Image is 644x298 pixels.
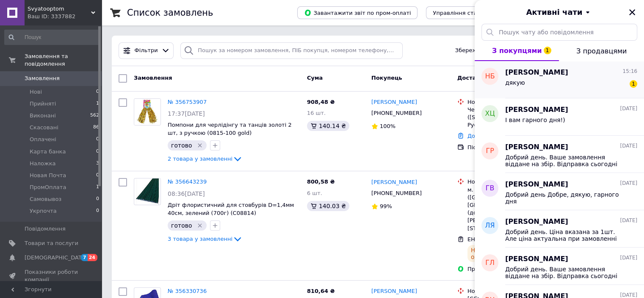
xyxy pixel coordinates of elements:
span: 800,58 ₴ [307,178,335,185]
div: Післяплата [467,144,553,151]
span: [DATE] [620,217,637,224]
span: 0 [96,136,99,143]
svg: Видалити мітку [196,222,203,229]
span: [PERSON_NAME] [505,217,568,227]
a: Фото товару [134,98,161,125]
span: 1 [96,100,99,108]
img: Фото товару [134,99,160,125]
a: [PERSON_NAME] [371,98,417,106]
span: Укрпочта [30,207,57,215]
span: З покупцями [492,47,542,55]
span: [PHONE_NUMBER] [371,110,422,116]
span: 15:16 [622,68,637,75]
span: дякую [505,79,525,86]
div: Нова Пошта [467,178,553,186]
button: НБ[PERSON_NAME]15:16дякую1 [475,61,644,98]
button: З покупцями1 [475,41,559,61]
span: ЕН: 20451224089818 [467,236,528,242]
span: 6 шт. [307,190,322,196]
span: готово [171,222,192,229]
span: 0 [96,148,99,156]
span: 3 товара у замовленні [168,236,232,242]
span: Замовлення [134,75,172,81]
span: Замовлення та повідомлення [25,53,102,68]
span: 100% [380,123,395,129]
span: Товари та послуги [25,240,78,247]
div: 140.14 ₴ [307,121,349,131]
span: Оплачені [30,136,56,143]
a: № 356330736 [168,288,207,294]
svg: Видалити мітку [196,142,203,149]
input: Пошук чату або повідомлення [481,24,637,41]
span: [DATE] [620,180,637,187]
a: Додати ЕН [467,133,498,139]
input: Пошук [4,30,100,45]
span: НБ [485,72,495,81]
a: Фото товару [134,178,161,205]
span: 1 [96,184,99,191]
span: Фільтри [135,47,158,55]
a: [PERSON_NAME] [371,287,417,295]
span: 562 [90,112,99,120]
span: Скасовані [30,124,58,131]
span: 2 товара у замовленні [168,156,232,162]
a: № 356753907 [168,99,207,105]
span: [PERSON_NAME] [505,142,568,152]
span: ЛЯ [485,221,495,231]
span: Збережені фільтри: [455,47,513,55]
span: готово [171,142,192,149]
button: З продавцями [559,41,644,61]
span: Дріт флористичний для стовбурів D=1,4мм 40см, зелений (700г) (C08814) [168,202,294,216]
span: [DEMOGRAPHIC_DATA] [25,254,87,262]
span: 3 [96,160,99,167]
span: 908,48 ₴ [307,99,335,105]
span: ХЦ [485,109,495,119]
span: 24 [88,254,97,261]
div: Ваш ID: 3337882 [28,13,102,20]
span: Виконані [30,112,56,120]
div: м. [GEOGRAPHIC_DATA] ([GEOGRAPHIC_DATA], [GEOGRAPHIC_DATA].), №41 (до 30 кг на одне місце): вул. ... [467,186,553,232]
span: Карта банка [30,148,66,156]
span: Повідомлення [25,225,66,233]
button: ГЛ[PERSON_NAME][DATE]Добрий день. Ваше замовлення віддане на збір. Відправка сьогодні після 18:00... [475,248,644,285]
span: 99% [380,203,392,209]
span: Покупець [371,75,402,81]
span: Активні чати [526,7,582,18]
span: [DATE] [620,142,637,150]
button: Активні чати [498,7,620,18]
img: Фото товару [136,178,158,205]
span: [PHONE_NUMBER] [371,190,422,196]
button: Управління статусами [426,6,504,19]
span: Доставка та оплата [457,75,520,81]
span: [PERSON_NAME] [505,105,568,115]
span: Добрий день. Ваше замовлення віддане на збір. Відправка сьогодні після 18:00. ТТН надішлемо в смс... [505,154,625,167]
span: І вам гарного дня!) [505,117,565,123]
span: ГВ [486,184,495,193]
span: 1 [630,80,637,88]
button: ХЦ[PERSON_NAME][DATE]І вам гарного дня!) [475,98,644,136]
a: 2 товара у замовленні [168,156,243,162]
span: 16 шт. [307,110,326,116]
span: 1 [544,47,551,54]
button: ГВ[PERSON_NAME][DATE]Добрий день Добре, дякую, гарного дня [475,173,644,210]
span: 0 [96,207,99,215]
div: Пром-оплата [467,265,553,273]
span: 0 [96,88,99,96]
a: № 356643239 [168,178,207,185]
span: З продавцями [576,47,627,55]
span: Добрий день. Ціна вказана за 1шт. Але ціна актуальна при замовленні від 800грн. [505,228,625,242]
span: Новая Почта [30,172,66,179]
span: 08:36[DATE] [168,190,205,197]
div: Черновцы ([STREET_ADDRESS]: ул. Русская, 248о [467,106,553,129]
div: Нова Пошта [467,98,553,106]
span: 0 [96,195,99,203]
div: 140.03 ₴ [307,201,349,211]
span: Управління статусами [433,10,498,16]
span: Завантажити звіт по пром-оплаті [304,9,411,17]
span: [DATE] [620,105,637,112]
button: Закрити [627,7,637,17]
a: Помпони для черлідінгу та танців золоті 2 шт, з ручкою (0815-100 gold) [168,122,292,136]
span: Нові [30,88,42,96]
div: Нова Пошта [467,287,553,295]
